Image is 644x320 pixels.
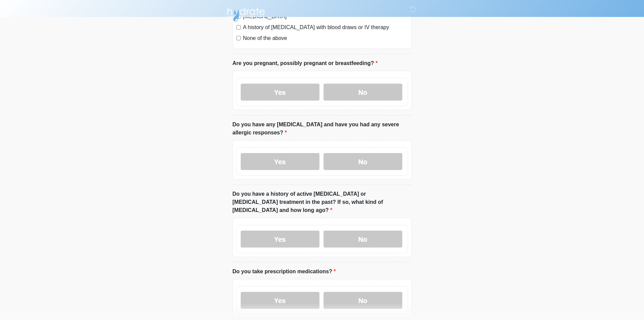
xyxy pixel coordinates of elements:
label: Are you pregnant, possibly pregnant or breastfeeding? [233,59,378,67]
label: A history of [MEDICAL_DATA] with blood draws or IV therapy [243,23,408,31]
label: No [324,153,402,170]
label: Do you have a history of active [MEDICAL_DATA] or [MEDICAL_DATA] treatment in the past? If so, wh... [233,190,412,214]
label: Yes [241,231,319,248]
label: None of the above [243,34,408,42]
label: No [324,84,402,101]
label: Yes [241,153,319,170]
label: No [324,231,402,248]
label: Yes [241,292,319,309]
label: Do you take prescription medications? [233,268,336,276]
label: No [324,292,402,309]
label: Do you have any [MEDICAL_DATA] and have you had any severe allergic responses? [233,121,412,137]
input: A history of [MEDICAL_DATA] with blood draws or IV therapy [236,25,241,29]
img: Hydrate IV Bar - Scottsdale Logo [226,5,266,22]
label: Yes [241,84,319,101]
input: None of the above [236,36,241,40]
